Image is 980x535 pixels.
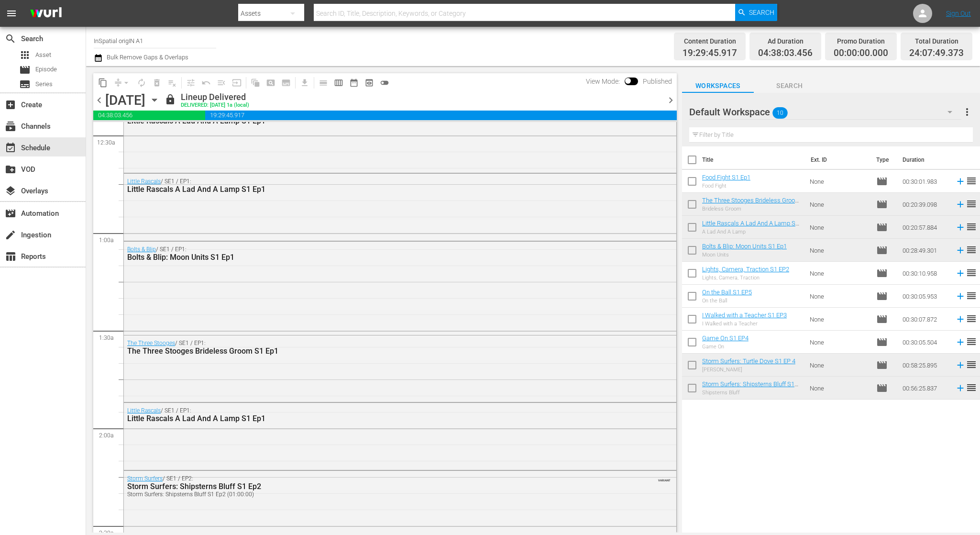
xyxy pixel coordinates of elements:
div: Storm Surfers: Shipsterns Bluff S1 Ep2 [127,482,620,491]
span: Asset [35,50,51,60]
span: VARIANT [658,474,671,482]
td: 00:30:01.983 [899,170,951,193]
div: A Lad And A Lamp [702,229,802,235]
div: I Walked with a Teacher [702,321,787,327]
span: Loop Content [134,75,149,90]
div: Ad Duration [758,34,813,48]
span: Episode [876,313,888,325]
svg: Add to Schedule [955,383,966,393]
a: Little Rascals A Lad And A Lamp S1 Ep1 [702,220,799,234]
a: Bolts & Blip [127,246,156,253]
td: None [806,170,872,193]
div: Lineup Delivered [181,92,249,102]
td: 00:30:05.953 [899,285,951,308]
span: VOD [5,164,16,175]
td: 00:56:25.837 [899,377,951,400]
span: reorder [966,290,977,301]
span: 04:38:03.456 [93,111,205,120]
span: Episode [876,290,888,302]
svg: Add to Schedule [955,268,966,279]
span: Refresh All Search Blocks [244,73,263,92]
div: Game On [702,344,749,350]
svg: Add to Schedule [955,337,966,347]
span: Episode [876,176,888,187]
span: Reports [5,251,16,262]
svg: Add to Schedule [955,176,966,187]
span: reorder [966,175,977,187]
td: None [806,331,872,354]
td: None [806,377,872,400]
td: None [806,285,872,308]
span: Week Calendar View [331,75,346,90]
td: 00:20:39.098 [899,193,951,216]
span: Episode [19,64,31,76]
svg: Add to Schedule [955,360,966,370]
div: Bolts & Blip: Moon Units S1 Ep1 [127,253,620,262]
a: Little Rascals [127,178,161,185]
th: Duration [897,146,954,173]
span: Episode [876,267,888,279]
a: Food Fight S1 Ep1 [702,174,750,181]
span: Search [754,80,826,92]
span: Day Calendar View [312,73,331,92]
a: Lights, Camera, Traction S1 EP2 [702,266,789,273]
svg: Add to Schedule [955,314,966,324]
span: Asset [19,49,31,61]
td: None [806,308,872,331]
span: more_vert [961,106,973,118]
td: None [806,216,872,239]
span: View Mode: [581,78,625,85]
div: Lights, Camera, Traction [702,275,789,281]
span: date_range_outlined [349,78,359,88]
svg: Add to Schedule [955,291,966,301]
span: reorder [966,267,977,279]
div: The Three Stooges Brideless Groom S1 Ep1 [127,346,620,356]
span: Episode [876,382,888,394]
span: Overlays [5,185,16,197]
th: Ext. ID [805,146,870,173]
a: Bolts & Blip: Moon Units S1 Ep1 [702,243,787,250]
span: Series [35,79,53,89]
span: Month Calendar View [346,75,362,90]
img: ans4CAIJ8jUAAAAAAAAAAAAAAAAAAAAAAAAgQb4GAAAAAAAAAAAAAAAAAAAAAAAAJMjXAAAAAAAAAAAAAAAAAAAAAAAAgAT5G... [23,2,69,25]
span: Remove Gaps & Overlaps [110,75,134,90]
div: DELIVERED: [DATE] 1a (local) [181,102,249,109]
span: reorder [966,336,977,347]
span: Revert to Primary Episode [198,75,214,90]
span: menu [6,8,17,19]
span: Update Metadata from Key Asset [229,75,244,90]
span: Episode [876,245,888,256]
span: Series [19,78,31,90]
span: Copy Lineup [95,75,110,90]
div: [DATE] [105,92,145,108]
td: 00:58:25.895 [899,354,951,377]
div: Shipsterns Bluff [702,390,802,396]
div: / SE1 / EP1: [127,178,620,194]
div: / SE1 / EP1: [127,340,620,356]
div: Content Duration [683,34,737,48]
a: On the Ball S1 EP5 [702,289,752,296]
div: Little Rascals A Lad And A Lamp S1 Ep1 [127,414,620,423]
div: On the Ball [702,298,752,304]
td: 00:20:57.884 [899,216,951,239]
div: Storm Surfers: Shipsterns Bluff S1 Ep2 (01:00:00) [127,491,620,498]
span: Published [638,78,677,85]
span: reorder [966,359,977,370]
span: reorder [966,313,977,324]
span: Create Search Block [263,75,278,90]
span: reorder [966,382,977,393]
div: Moon Units [702,252,787,258]
span: Episode [876,359,888,371]
a: Storm Surfers: Turtle Dove S1 EP 4 [702,357,795,365]
div: Little Rascals A Lad And A Lamp S1 Ep1 [127,185,620,194]
td: 00:30:05.504 [899,331,951,354]
span: 24 hours Lineup View is OFF [377,75,392,90]
span: reorder [966,198,977,210]
span: Search [749,4,774,21]
svg: Add to Schedule [955,222,966,233]
a: Storm Surfers: Shipsterns Bluff S1 Ep2 [702,380,798,395]
a: The Three Stooges [127,340,175,346]
div: Food Fight [702,183,750,189]
span: content_copy [98,78,108,88]
span: chevron_left [93,94,105,106]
